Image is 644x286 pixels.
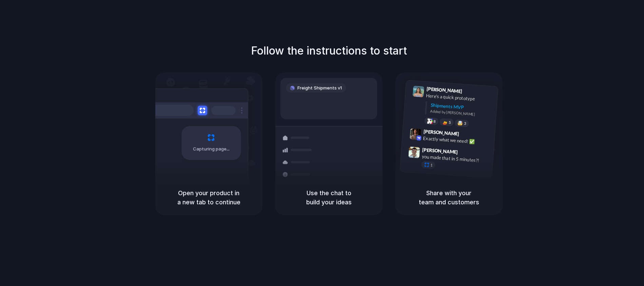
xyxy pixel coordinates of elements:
[430,108,492,118] div: Added by [PERSON_NAME]
[460,149,474,157] span: 9:47 AM
[464,122,466,125] span: 3
[163,188,254,207] h5: Open your product in a new tab to continue
[422,153,489,164] div: you made that in 5 minutes?!
[464,88,478,96] span: 9:41 AM
[448,121,451,124] span: 5
[423,128,459,138] span: [PERSON_NAME]
[423,135,491,146] div: Exactly what we need! ✅
[404,188,494,207] h5: Share with your team and customers
[433,119,435,123] span: 8
[193,146,231,152] span: Capturing page
[430,163,432,167] span: 1
[426,85,462,95] span: [PERSON_NAME]
[422,146,458,156] span: [PERSON_NAME]
[251,43,407,59] h1: Follow the instructions to start
[430,101,493,113] div: Shipments MVP
[461,131,475,139] span: 9:42 AM
[284,188,374,207] h5: Use the chat to build your ideas
[426,92,493,103] div: Here's a quick prototype
[297,85,342,91] span: Freight Shipments v1
[457,121,463,126] div: 🤯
